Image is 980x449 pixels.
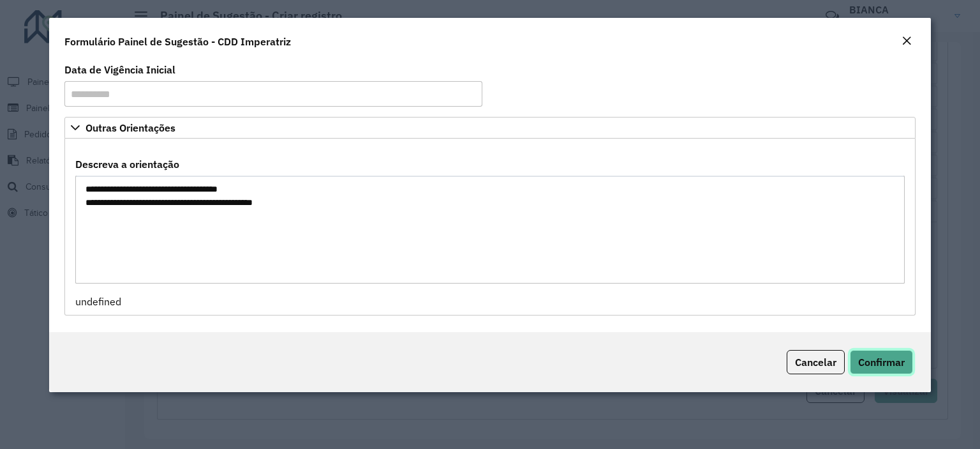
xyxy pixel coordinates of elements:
[75,295,121,308] span: undefined
[787,350,845,374] button: Cancelar
[795,356,836,369] span: Cancelar
[902,36,912,46] em: Fechar
[64,139,916,316] div: Outras Orientações
[64,62,175,77] label: Data de Vigência Inicial
[85,123,175,133] span: Outras Orientações
[898,33,916,50] button: Close
[850,350,913,374] button: Confirmar
[858,356,905,369] span: Confirmar
[64,117,916,139] a: Outras Orientações
[64,34,291,49] h4: Formulário Painel de Sugestão - CDD Imperatriz
[75,156,179,172] label: Descreva a orientação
